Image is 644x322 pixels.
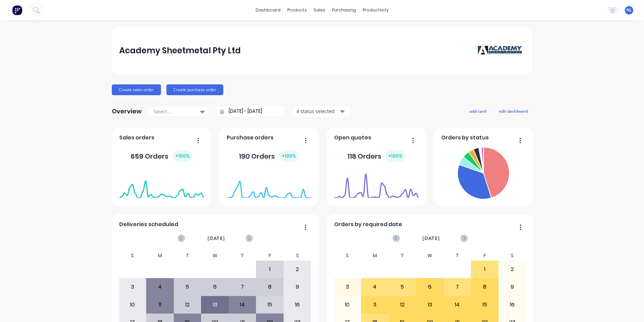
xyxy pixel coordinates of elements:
[112,105,142,118] div: Overview
[471,278,498,295] div: 8
[494,107,532,115] button: edit dashboard
[201,296,228,313] div: 13
[329,5,359,15] div: purchasing
[256,278,283,295] div: 8
[389,296,416,313] div: 12
[626,7,632,13] span: NL
[284,261,311,278] div: 2
[471,261,498,278] div: 1
[227,134,273,142] span: Purchase orders
[310,5,329,15] div: sales
[146,251,174,261] div: M
[471,251,498,261] div: F
[174,251,201,261] div: T
[284,251,311,261] div: S
[239,151,299,162] div: 190 Orders
[284,278,311,295] div: 9
[465,107,490,115] button: add card
[334,296,361,313] div: 10
[385,151,405,162] div: + 100 %
[119,134,154,142] span: Sales orders
[229,296,256,313] div: 14
[229,251,256,261] div: T
[416,251,444,261] div: W
[478,46,525,56] img: Academy Sheetmetal Pty Ltd
[229,278,256,295] div: 7
[284,296,311,313] div: 16
[252,5,284,15] a: dashboard
[359,5,392,15] div: productivity
[361,278,388,295] div: 4
[119,44,241,57] div: Academy Sheetmetal Pty Ltd
[201,251,229,261] div: W
[361,251,389,261] div: M
[256,251,284,261] div: F
[296,108,339,115] div: 4 status selected
[347,151,405,162] div: 118 Orders
[256,296,283,313] div: 15
[334,251,361,261] div: S
[201,278,228,295] div: 6
[444,296,471,313] div: 14
[416,296,443,313] div: 13
[207,235,225,242] span: [DATE]
[279,151,299,162] div: + 100 %
[444,278,471,295] div: 7
[416,278,443,295] div: 6
[334,278,361,295] div: 3
[422,235,440,242] span: [DATE]
[389,278,416,295] div: 5
[256,261,283,278] div: 1
[172,151,192,162] div: + 100 %
[147,296,173,313] div: 11
[293,106,350,116] button: 4 status selected
[361,296,388,313] div: 11
[444,251,471,261] div: T
[499,261,526,278] div: 2
[166,84,223,95] button: Create purchase order
[174,278,201,295] div: 5
[284,5,310,15] div: products
[119,278,146,295] div: 3
[119,251,147,261] div: S
[389,251,416,261] div: T
[174,296,201,313] div: 12
[112,84,161,95] button: Create sales order
[498,251,526,261] div: S
[147,278,173,295] div: 4
[441,134,489,142] span: Orders by status
[499,278,526,295] div: 9
[471,296,498,313] div: 15
[334,134,371,142] span: Open quotes
[499,296,526,313] div: 16
[131,151,192,162] div: 659 Orders
[12,5,22,15] img: Factory
[119,296,146,313] div: 10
